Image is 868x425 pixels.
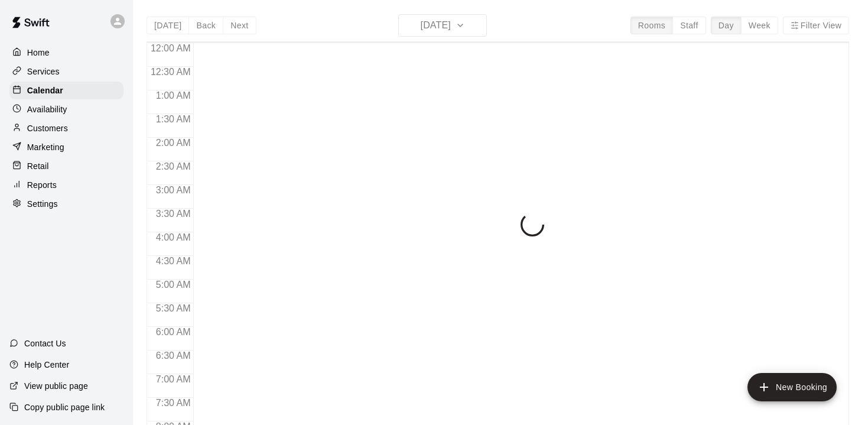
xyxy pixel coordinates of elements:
span: 2:30 AM [153,161,194,171]
p: Marketing [27,141,64,153]
p: View public page [24,380,88,392]
p: Copy public page link [24,401,105,413]
p: Calendar [27,85,63,96]
p: Settings [27,198,58,210]
button: add [747,373,837,401]
span: 4:30 AM [153,256,194,266]
a: Settings [9,195,123,213]
a: Marketing [9,138,123,156]
span: 7:00 AM [153,374,194,384]
span: 2:00 AM [153,138,194,148]
span: 7:30 AM [153,398,194,408]
span: 6:00 AM [153,327,194,337]
span: 5:00 AM [153,280,194,290]
span: 4:00 AM [153,232,194,242]
a: Calendar [9,82,123,99]
p: Reports [27,179,57,191]
span: 1:30 AM [153,114,194,124]
span: 6:30 AM [153,351,194,361]
a: Reports [9,176,123,194]
span: 1:00 AM [153,90,194,100]
p: Availability [27,103,67,115]
span: 3:00 AM [153,185,194,195]
span: 12:00 AM [148,43,194,53]
span: 3:30 AM [153,209,194,219]
p: Help Center [24,359,69,371]
p: Retail [27,160,49,172]
a: Retail [9,157,123,175]
a: Services [9,63,123,80]
p: Contact Us [24,338,66,349]
span: 5:30 AM [153,303,194,313]
p: Services [27,66,60,77]
span: 12:30 AM [148,67,194,77]
a: Home [9,44,123,61]
p: Customers [27,122,68,134]
p: Home [27,47,50,59]
a: Customers [9,119,123,137]
a: Availability [9,100,123,118]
